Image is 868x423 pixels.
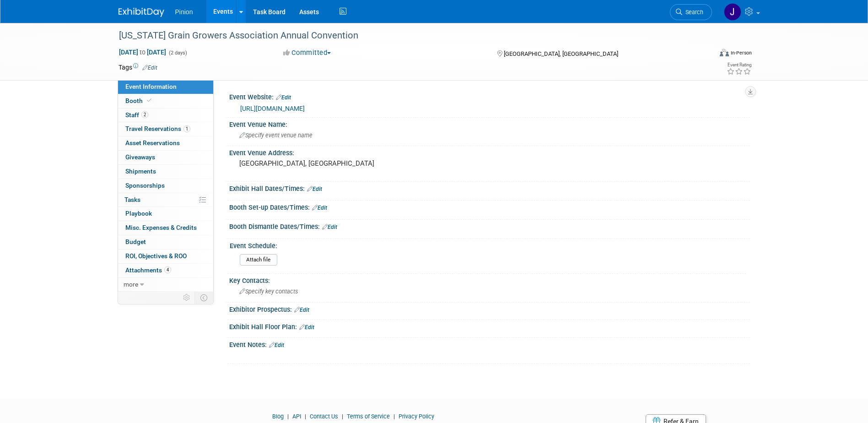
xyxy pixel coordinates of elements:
[147,98,151,103] i: Booth reservation complete
[125,83,177,90] span: Event Information
[125,224,197,231] span: Misc. Expenses & Credits
[720,49,729,56] img: Format-Inperson.png
[724,3,741,21] img: Jennifer Plumisto
[125,252,187,260] span: ROI, Objectives & ROO
[118,221,213,235] a: Misc. Expenses & Credits
[119,63,157,72] td: Tags
[118,278,213,292] a: more
[118,207,213,221] a: Playbook
[119,48,167,56] span: [DATE] [DATE]
[239,159,436,168] pre: [GEOGRAPHIC_DATA], [GEOGRAPHIC_DATA]
[730,49,752,56] div: In-Person
[312,205,327,211] a: Edit
[164,266,171,273] span: 4
[340,413,345,420] span: |
[118,151,213,164] a: Giveaways
[302,413,308,420] span: |
[682,9,703,16] span: Search
[125,210,152,217] span: Playbook
[118,193,213,207] a: Tasks
[125,111,148,119] span: Staff
[229,201,750,212] div: Booth Set-up Dates/Times:
[269,342,284,348] a: Edit
[294,307,309,313] a: Edit
[116,27,698,44] div: [US_STATE] Grain Growers Association Annual Convention
[229,146,750,157] div: Event Venue Address:
[194,292,213,304] td: Toggle Event Tabs
[399,413,434,420] a: Privacy Policy
[125,182,165,189] span: Sponsorships
[504,50,618,57] span: [GEOGRAPHIC_DATA], [GEOGRAPHIC_DATA]
[347,413,390,420] a: Terms of Service
[118,235,213,249] a: Budget
[240,105,305,112] a: [URL][DOMAIN_NAME]
[307,186,322,192] a: Edit
[125,238,146,245] span: Budget
[670,4,712,20] a: Search
[125,168,156,175] span: Shipments
[141,111,148,118] span: 2
[125,266,171,274] span: Attachments
[658,48,752,61] div: Event Format
[118,136,213,150] a: Asset Reservations
[299,324,314,331] a: Edit
[168,50,187,56] span: (2 days)
[229,320,750,332] div: Exhibit Hall Floor Plan:
[229,303,750,315] div: Exhibitor Prospectus:
[124,281,138,288] span: more
[175,8,193,16] span: Pinion
[138,49,147,56] span: to
[118,94,213,108] a: Booth
[118,179,213,193] a: Sponsorships
[229,182,750,194] div: Exhibit Hall Dates/Times:
[239,288,298,295] span: Specify key contacts
[125,125,190,132] span: Travel Reservations
[230,239,746,250] div: Event Schedule:
[229,90,750,102] div: Event Website:
[118,249,213,263] a: ROI, Objectives & ROO
[229,118,750,129] div: Event Venue Name:
[118,108,213,122] a: Staff2
[285,413,291,420] span: |
[229,220,750,232] div: Booth Dismantle Dates/Times:
[183,125,190,132] span: 1
[125,153,155,161] span: Giveaways
[276,94,291,101] a: Edit
[292,413,301,420] a: API
[125,97,153,104] span: Booth
[118,122,213,136] a: Travel Reservations1
[272,413,284,420] a: Blog
[142,65,157,71] a: Edit
[229,274,750,285] div: Key Contacts:
[119,8,164,17] img: ExhibitDay
[391,413,397,420] span: |
[727,63,751,67] div: Event Rating
[118,80,213,94] a: Event Information
[179,292,195,304] td: Personalize Event Tab Strip
[118,165,213,179] a: Shipments
[280,48,334,58] button: Committed
[322,224,337,230] a: Edit
[310,413,338,420] a: Contact Us
[125,139,180,146] span: Asset Reservations
[124,196,140,203] span: Tasks
[239,132,313,139] span: Specify event venue name
[118,264,213,277] a: Attachments4
[229,338,750,350] div: Event Notes:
